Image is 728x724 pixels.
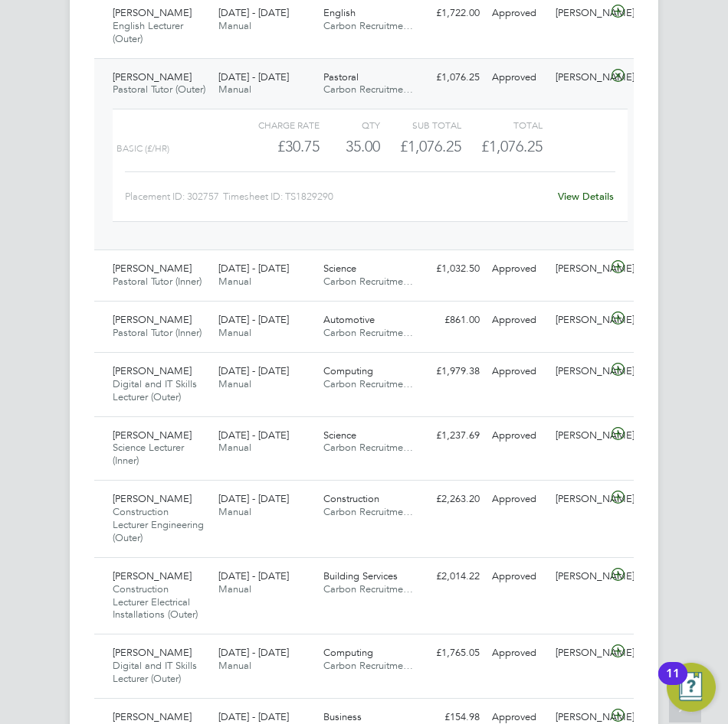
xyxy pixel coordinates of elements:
[549,65,613,90] div: [PERSON_NAME]
[218,492,289,505] span: [DATE] - [DATE]
[218,313,289,326] span: [DATE] - [DATE]
[218,6,289,19] span: [DATE] - [DATE]
[423,487,487,512] div: £2,263.20
[113,70,192,83] span: [PERSON_NAME]
[423,641,487,666] div: £1,765.05
[113,429,192,442] span: [PERSON_NAME]
[223,184,556,209] div: Timesheet ID: TS1829290
[323,6,356,19] span: English
[218,710,289,723] span: [DATE] - [DATE]
[486,256,549,282] div: Approved
[218,70,289,83] span: [DATE] - [DATE]
[113,326,202,339] span: Pastoral Tutor (Inner)
[218,364,289,377] span: [DATE] - [DATE]
[323,582,413,595] span: Carbon Recruitme…
[218,659,251,672] span: Manual
[323,313,375,326] span: Automotive
[486,423,549,448] div: Approved
[549,423,613,448] div: [PERSON_NAME]
[666,673,680,693] div: 11
[113,275,202,288] span: Pastoral Tutor (Inner)
[549,256,613,282] div: [PERSON_NAME]
[218,429,289,442] span: [DATE] - [DATE]
[486,65,549,90] div: Approved
[320,116,380,134] div: QTY
[125,184,223,209] div: Placement ID: 302757
[116,143,169,154] span: basic (£/HR)
[113,492,192,505] span: [PERSON_NAME]
[113,569,192,582] span: [PERSON_NAME]
[323,441,413,454] span: Carbon Recruitme…
[486,308,549,333] div: Approved
[323,429,356,442] span: Science
[549,564,613,589] div: [PERSON_NAME]
[323,19,413,32] span: Carbon Recruitme…
[218,83,251,96] span: Manual
[423,423,487,448] div: £1,237.69
[323,377,413,390] span: Carbon Recruitme…
[323,83,413,96] span: Carbon Recruitme…
[323,659,413,672] span: Carbon Recruitme…
[113,646,192,659] span: [PERSON_NAME]
[113,262,192,275] span: [PERSON_NAME]
[549,308,613,333] div: [PERSON_NAME]
[423,65,487,90] div: £1,076.25
[218,19,251,32] span: Manual
[323,646,373,659] span: Computing
[218,569,289,582] span: [DATE] - [DATE]
[486,564,549,589] div: Approved
[549,1,613,26] div: [PERSON_NAME]
[323,326,413,339] span: Carbon Recruitme…
[238,116,320,134] div: Charge rate
[423,308,487,333] div: £861.00
[486,1,549,26] div: Approved
[113,313,192,326] span: [PERSON_NAME]
[461,116,543,134] div: Total
[380,116,461,134] div: Sub Total
[486,487,549,512] div: Approved
[486,641,549,666] div: Approved
[113,377,197,403] span: Digital and IT Skills Lecturer (Outer)
[320,134,380,159] div: 35.00
[113,582,198,621] span: Construction Lecturer Electrical Installations (Outer)
[549,641,613,666] div: [PERSON_NAME]
[113,505,204,544] span: Construction Lecturer Engineering (Outer)
[323,492,379,505] span: Construction
[323,364,373,377] span: Computing
[323,262,356,275] span: Science
[113,6,192,19] span: [PERSON_NAME]
[218,275,251,288] span: Manual
[238,134,320,159] div: £30.75
[549,487,613,512] div: [PERSON_NAME]
[113,364,192,377] span: [PERSON_NAME]
[380,134,461,159] div: £1,076.25
[218,441,251,454] span: Manual
[218,505,251,518] span: Manual
[481,137,543,155] span: £1,076.25
[423,564,487,589] div: £2,014.22
[218,326,251,339] span: Manual
[423,1,487,26] div: £1,722.00
[113,83,205,96] span: Pastoral Tutor (Outer)
[558,190,614,203] a: View Details
[218,646,289,659] span: [DATE] - [DATE]
[323,569,398,582] span: Building Services
[323,70,359,83] span: Pastoral
[423,256,487,282] div: £1,032.50
[113,710,192,723] span: [PERSON_NAME]
[323,505,413,518] span: Carbon Recruitme…
[323,275,413,288] span: Carbon Recruitme…
[113,441,184,467] span: Science Lecturer (Inner)
[218,377,251,390] span: Manual
[218,262,289,275] span: [DATE] - [DATE]
[486,359,549,384] div: Approved
[667,663,716,712] button: Open Resource Center, 11 new notifications
[423,359,487,384] div: £1,979.38
[113,19,183,45] span: English Lecturer (Outer)
[218,582,251,595] span: Manual
[323,710,362,723] span: Business
[113,659,197,685] span: Digital and IT Skills Lecturer (Outer)
[549,359,613,384] div: [PERSON_NAME]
